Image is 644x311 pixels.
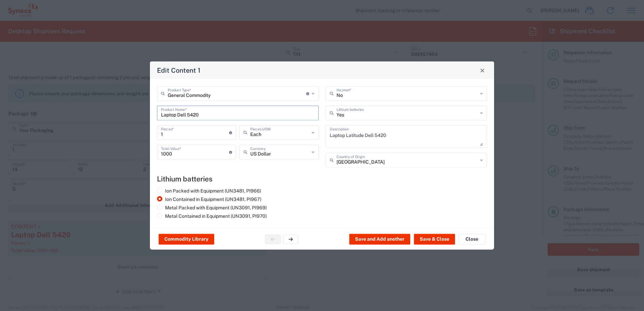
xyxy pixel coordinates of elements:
[458,234,485,245] button: Close
[157,175,487,183] h4: Lithium batteries
[157,196,261,202] label: Ion Contained in Equipment (UN3481, PI967)
[157,213,267,219] label: Metal Contained in Equipment (UN3091, PI970)
[157,65,200,75] h4: Edit Content 1
[478,66,487,75] button: Close
[349,234,410,245] button: Save and Add another
[157,205,267,211] label: Metal Packed with Equipment (UN3091, PI969)
[159,234,214,245] button: Commodity Library
[414,234,455,245] button: Save & Close
[157,188,261,194] label: Ion Packed with Equipment (UN3481, PI966)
